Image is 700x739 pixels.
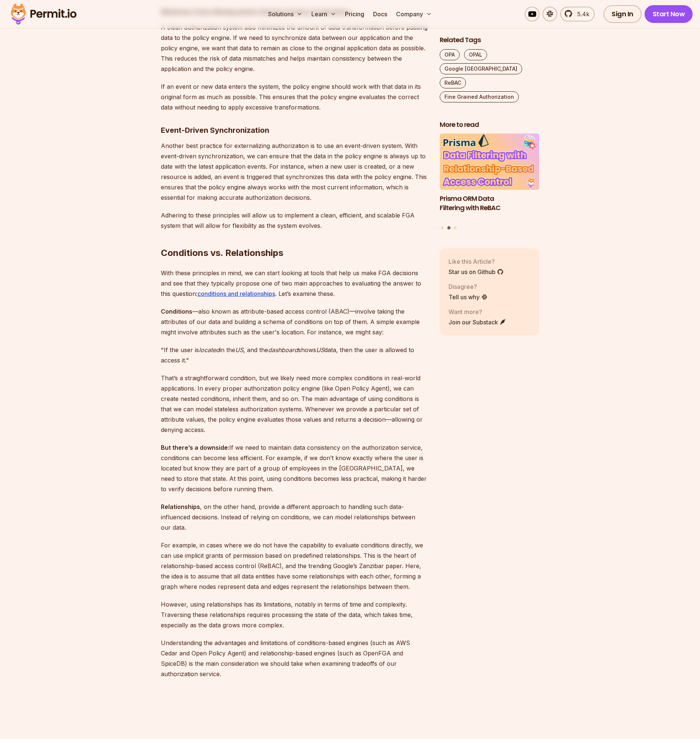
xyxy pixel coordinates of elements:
[464,49,487,60] a: OPAL
[316,346,324,354] em: US
[161,502,428,533] p: , on the other hand, provide a different approach to handling such data-influenced decisions. Ins...
[199,346,220,354] em: located
[308,7,339,21] button: Learn
[370,7,390,21] a: Docs
[161,373,428,435] p: That’s a straightforward condition, but we likely need more complex conditions in real-world appl...
[161,306,428,337] p: —also known as attribute-based access control (ABAC)—involve taking the attributes of our data an...
[440,194,540,213] h3: Prisma ORM Data Filtering with ReBAC
[573,10,589,18] span: 5.4k
[161,599,428,630] p: However, using relationships has its limitations, notably in terms of time and complexity. Traver...
[161,210,428,231] p: Adhering to these principles will allow us to implement a clean, efficient, and scalable FGA syst...
[161,141,428,203] p: Another best practice for externalizing authorization is to use an event-driven system. With even...
[161,638,428,679] p: Understanding the advantages and limitations of conditions-based engines (such as AWS Cedar and O...
[440,134,540,222] li: 2 of 3
[161,444,229,451] strong: But there’s a downside:
[440,134,540,190] img: Prisma ORM Data Filtering with ReBAC
[447,226,450,230] button: Go to slide 2
[161,268,428,299] p: With these principles in mind, we can start looking at tools that help us make FGA decisions and ...
[161,442,428,494] p: If we need to maintain data consistency on the authorization service, conditions can become less ...
[440,134,540,222] a: Prisma ORM Data Filtering with ReBACPrisma ORM Data Filtering with ReBAC
[440,77,466,88] a: ReBAC
[449,307,506,316] p: Want more?
[454,226,457,229] button: Go to slide 3
[440,134,540,231] div: Posts
[440,63,522,74] a: Google [GEOGRAPHIC_DATA]
[7,1,80,27] img: Permit logo
[449,257,504,266] p: Like this Article?
[268,346,298,354] em: dashboard
[161,540,428,592] p: For example, in cases where we do not have the capability to evaluate conditions directly, we can...
[161,345,428,365] p: "If the user is in the , and the shows data, then the user is allowed to access it."
[197,290,275,297] a: conditions and relationships
[449,267,504,276] a: Star us on Github
[265,7,305,21] button: Solutions
[161,22,428,74] p: A clean authorization system also minimizes the amount of data transformation before passing data...
[449,293,488,301] a: Tell us why
[449,282,488,291] p: Disagree?
[441,226,444,229] button: Go to slide 1
[449,318,506,327] a: Join our Substack
[440,120,540,129] h2: More to read
[603,5,642,23] a: Sign In
[393,7,435,21] button: Company
[440,49,460,60] a: OPA
[645,5,693,23] a: Start Now
[161,81,428,112] p: If an event or new data enters the system, the policy engine should work with that data in its or...
[560,7,595,21] a: 5.4k
[161,126,269,135] strong: Event-Driven Synchronization
[342,7,367,21] a: Pricing
[235,346,243,354] em: US
[161,308,192,315] strong: Conditions
[440,36,540,45] h2: Related Tags
[161,503,200,510] strong: Relationships
[440,91,519,102] a: Fine Grained Authorization
[161,217,428,259] h2: Conditions vs. Relationships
